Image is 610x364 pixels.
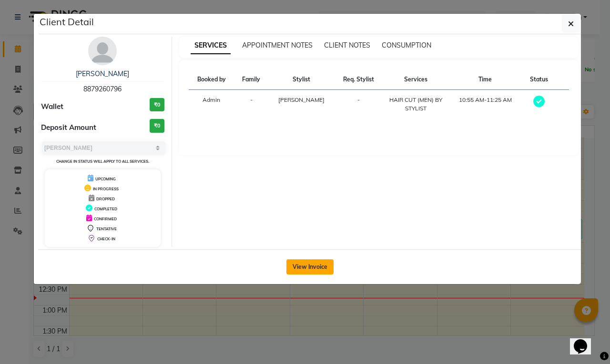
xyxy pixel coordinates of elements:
th: Services [383,69,448,90]
span: SERVICES [191,37,231,54]
h3: ₹0 [150,98,164,112]
td: - [334,90,383,119]
h5: Client Detail [40,15,94,29]
td: Admin [189,90,234,119]
th: Booked by [189,69,234,90]
span: CONFIRMED [94,216,117,221]
span: COMPLETED [94,207,117,211]
td: 10:55 AM-11:25 AM [448,90,522,119]
span: TENTATIVE [96,226,117,231]
span: [PERSON_NAME] [278,96,325,103]
th: Family [234,69,268,90]
div: HAIR CUT (MEN) BY STYLIST [388,96,442,113]
iframe: chat widget [570,326,600,354]
span: IN PROGRESS [93,187,119,191]
span: 8879260796 [83,85,122,93]
th: Stylist [268,69,335,90]
span: UPCOMING [95,177,116,181]
h3: ₹0 [150,119,164,133]
th: Time [448,69,522,90]
th: Req. Stylist [334,69,383,90]
th: Status [522,69,556,90]
td: - [234,90,268,119]
span: Wallet [41,101,63,112]
img: avatar [88,37,117,65]
button: View Invoice [286,259,334,275]
span: CLIENT NOTES [324,41,370,49]
a: [PERSON_NAME] [76,69,129,78]
span: CONSUMPTION [382,41,431,49]
span: DROPPED [96,197,115,201]
small: Change in status will apply to all services. [56,159,149,164]
span: CHECK-IN [97,236,115,241]
span: Deposit Amount [41,122,96,133]
span: APPOINTMENT NOTES [242,41,313,49]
